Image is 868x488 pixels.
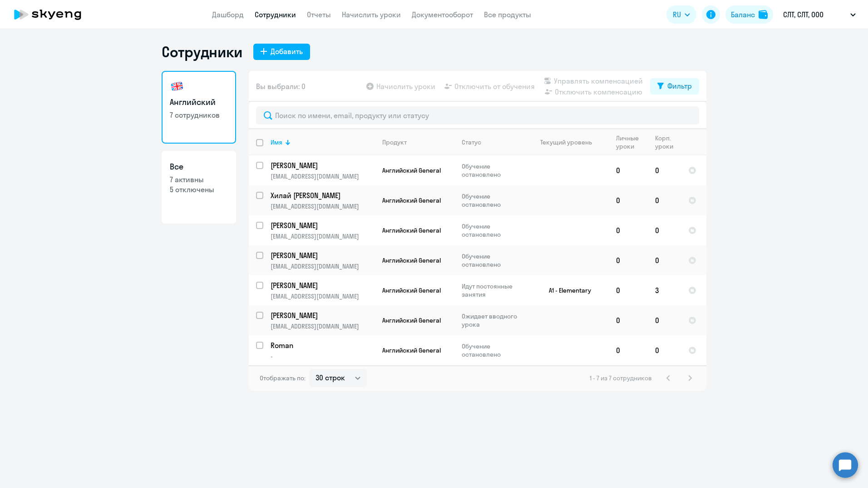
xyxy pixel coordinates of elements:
a: Английский7 сотрудников [162,71,236,144]
p: [PERSON_NAME] [271,160,373,170]
p: [EMAIL_ADDRESS][DOMAIN_NAME] [271,292,375,300]
p: Обучение остановлено [462,192,524,209]
div: Баланс [731,9,755,20]
span: 1 - 7 из 7 сотрудников [590,374,652,382]
p: Ожидает вводного урока [462,312,524,329]
a: Roman [271,340,375,350]
button: СЛТ, СЛТ, ООО [779,4,860,25]
a: Сотрудники [255,10,296,19]
td: 0 [648,155,681,185]
a: Хилай [PERSON_NAME] [271,190,375,200]
div: Имя [271,138,282,146]
a: Отчеты [307,10,331,19]
h3: Английский [170,96,228,108]
a: Все продукты [484,10,531,19]
button: RU [666,5,696,24]
div: Корп. уроки [655,134,681,150]
a: Начислить уроки [342,10,401,19]
p: [EMAIL_ADDRESS][DOMAIN_NAME] [271,172,375,180]
a: [PERSON_NAME] [271,250,375,260]
div: Добавить [271,46,303,57]
div: Личные уроки [616,134,639,150]
p: [EMAIL_ADDRESS][DOMAIN_NAME] [271,262,375,270]
a: Документооборот [412,10,473,19]
p: [EMAIL_ADDRESS][DOMAIN_NAME] [271,322,375,330]
span: RU [673,9,681,20]
td: 0 [648,245,681,275]
div: Текущий уровень [540,138,592,146]
img: english [170,79,184,94]
div: Личные уроки [616,134,647,150]
span: Английский General [382,166,441,174]
td: 0 [609,275,648,305]
p: [PERSON_NAME] [271,220,373,230]
p: [PERSON_NAME] [271,280,373,290]
a: [PERSON_NAME] [271,220,375,230]
p: 7 сотрудников [170,110,228,120]
p: [PERSON_NAME] [271,250,373,260]
p: [EMAIL_ADDRESS][DOMAIN_NAME] [271,202,375,210]
a: Дашборд [212,10,244,19]
h3: Все [170,161,228,173]
p: Идут постоянные занятия [462,282,524,299]
div: Корп. уроки [655,134,673,150]
p: [PERSON_NAME] [271,310,373,320]
td: 0 [648,215,681,245]
div: Продукт [382,138,454,146]
h1: Сотрудники [162,43,242,61]
button: Добавить [253,44,310,60]
a: [PERSON_NAME] [271,310,375,320]
p: - [271,352,375,360]
button: Фильтр [650,78,699,95]
p: 5 отключены [170,184,228,194]
a: [PERSON_NAME] [271,280,375,290]
td: 0 [609,305,648,335]
button: Балансbalance [725,5,773,24]
div: Статус [462,138,524,146]
p: Обучение остановлено [462,252,524,269]
td: 0 [648,185,681,215]
td: 0 [648,305,681,335]
td: 0 [609,335,648,365]
div: Статус [462,138,481,146]
span: Английский General [382,196,441,204]
a: [PERSON_NAME] [271,160,375,170]
span: Английский General [382,256,441,264]
td: 3 [648,275,681,305]
span: Английский General [382,346,441,354]
p: Обучение остановлено [462,222,524,239]
img: balance [759,10,768,19]
td: 0 [648,335,681,365]
div: Фильтр [667,80,692,91]
td: A1 - Elementary [524,275,609,305]
div: Имя [271,138,375,146]
p: [EMAIL_ADDRESS][DOMAIN_NAME] [271,232,375,240]
a: Все7 активны5 отключены [162,151,236,224]
p: Хилай [PERSON_NAME] [271,190,373,200]
p: Roman [271,340,373,350]
span: Отображать по: [260,374,306,382]
td: 0 [609,155,648,185]
p: Обучение остановлено [462,162,524,179]
p: 7 активны [170,174,228,184]
span: Вы выбрали: 0 [256,81,306,92]
input: Поиск по имени, email, продукту или статусу [256,106,699,124]
td: 0 [609,185,648,215]
p: СЛТ, СЛТ, ООО [783,9,824,20]
div: Продукт [382,138,407,146]
td: 0 [609,245,648,275]
p: Обучение остановлено [462,342,524,359]
div: Текущий уровень [532,138,608,146]
span: Английский General [382,226,441,234]
td: 0 [609,215,648,245]
span: Английский General [382,286,441,294]
span: Английский General [382,316,441,324]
